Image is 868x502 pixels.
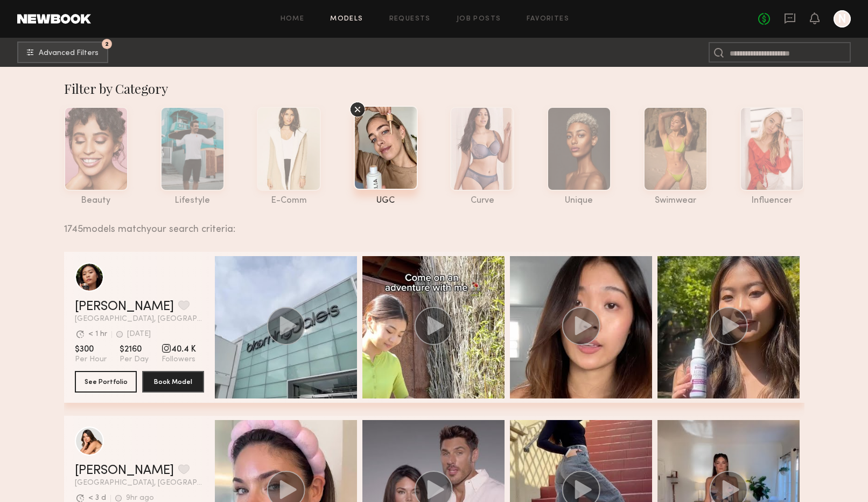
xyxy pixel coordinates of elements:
[142,371,204,393] button: Book Model
[88,331,107,338] div: < 1 hr
[75,300,174,313] a: [PERSON_NAME]
[64,80,804,97] div: Filter by Category
[257,196,321,205] div: e-comm
[120,355,149,365] span: Per Day
[450,196,514,205] div: curve
[527,16,569,23] a: Favorites
[127,331,151,338] div: [DATE]
[105,42,109,46] span: 2
[17,42,108,63] button: 2Advanced Filters
[64,196,128,205] div: beauty
[88,494,106,502] div: < 3 d
[75,464,174,477] a: [PERSON_NAME]
[457,16,501,23] a: Job Posts
[389,16,431,23] a: Requests
[354,196,418,205] div: UGC
[160,196,225,205] div: lifestyle
[834,10,851,27] a: N
[126,494,154,502] div: 9hr ago
[75,371,137,393] button: See Portfolio
[643,196,708,205] div: swimwear
[75,344,107,355] span: $300
[330,16,363,23] a: Models
[162,344,196,355] span: 40.4 K
[547,196,611,205] div: unique
[75,315,204,323] span: [GEOGRAPHIC_DATA], [GEOGRAPHIC_DATA]
[75,355,107,365] span: Per Hour
[740,196,804,205] div: influencer
[64,212,796,235] div: 1745 models match your search criteria:
[162,355,196,365] span: Followers
[281,16,305,23] a: Home
[75,479,204,487] span: [GEOGRAPHIC_DATA], [GEOGRAPHIC_DATA]
[39,50,99,57] span: Advanced Filters
[120,344,149,355] span: $2160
